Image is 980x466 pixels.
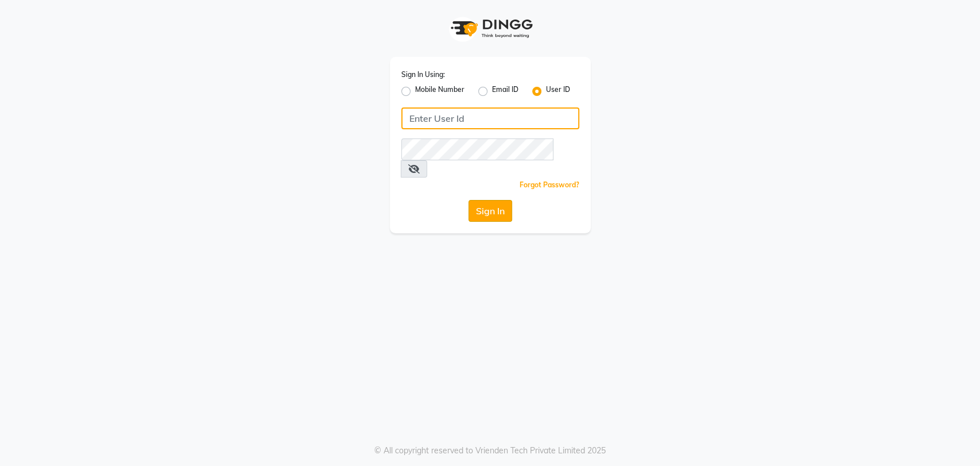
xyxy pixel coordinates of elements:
input: Username [401,107,579,129]
label: Sign In Using: [401,70,445,80]
label: User ID [546,84,570,98]
button: Sign In [468,200,512,222]
img: logo1.svg [444,11,536,45]
a: Forgot Password? [520,180,579,189]
label: Mobile Number [415,84,464,98]
input: Username [401,138,553,160]
label: Email ID [492,84,518,98]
